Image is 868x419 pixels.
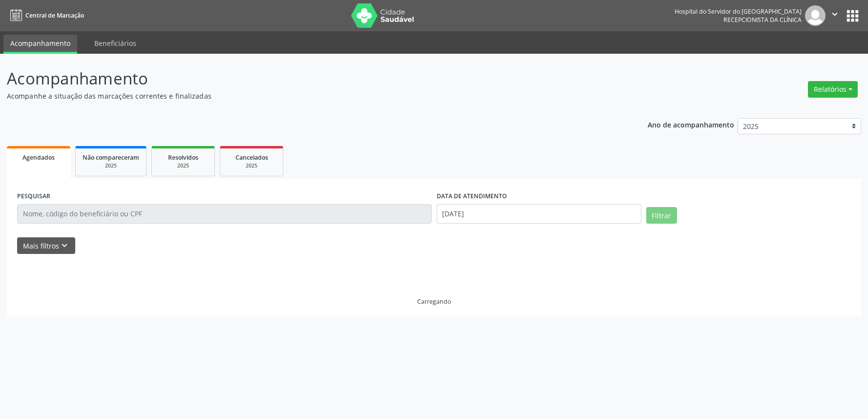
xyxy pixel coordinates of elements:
[723,16,802,24] span: Recepcionista da clínica
[675,7,802,16] div: Hospital do Servidor do [GEOGRAPHIC_DATA]
[437,204,641,224] input: Selecione um intervalo
[829,9,840,20] i: 
[17,189,50,204] label: PESQUISAR
[22,153,55,162] span: Agendados
[3,35,77,54] a: Acompanhamento
[7,91,605,101] p: Acompanhe a situação das marcações correntes e finalizadas
[87,35,143,52] a: Beneficiários
[417,297,451,306] div: Carregando
[7,66,605,91] p: Acompanhamento
[437,189,507,204] label: DATA DE ATENDIMENTO
[826,5,844,26] button: 
[25,11,84,20] span: Central de Marcação
[17,204,432,224] input: Nome, código do beneficiário ou CPF
[7,7,84,23] a: Central de Marcação
[808,81,858,98] button: Relatórios
[17,237,75,254] button: Mais filtroskeyboard_arrow_down
[83,162,139,169] div: 2025
[227,162,276,169] div: 2025
[648,118,734,130] p: Ano de acompanhamento
[646,207,677,224] button: Filtrar
[805,5,826,26] img: img
[235,153,268,162] span: Cancelados
[83,153,139,162] span: Não compareceram
[59,240,70,251] i: keyboard_arrow_down
[168,153,198,162] span: Resolvidos
[844,7,861,24] button: apps
[159,162,208,169] div: 2025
